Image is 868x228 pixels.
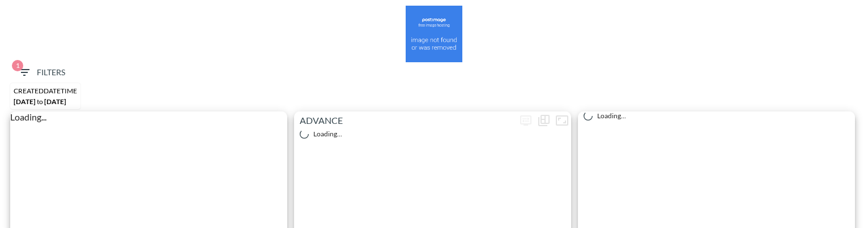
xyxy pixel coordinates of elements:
span: Display settings [517,111,535,130]
span: Filters [18,66,65,80]
div: Show as… [535,111,553,130]
span: 1 [12,60,23,71]
div: Loading... [300,130,565,139]
button: Fullscreen [553,111,571,130]
img: amsalem-2.png [406,6,462,62]
button: 1Filters [13,62,70,83]
div: CREATEDDATETIME [14,87,77,95]
p: ADVANCE [294,114,517,127]
span: Loading... [10,111,46,122]
div: Loading... [584,111,849,121]
span: [DATE] [DATE] [14,97,66,106]
span: to [37,97,43,106]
